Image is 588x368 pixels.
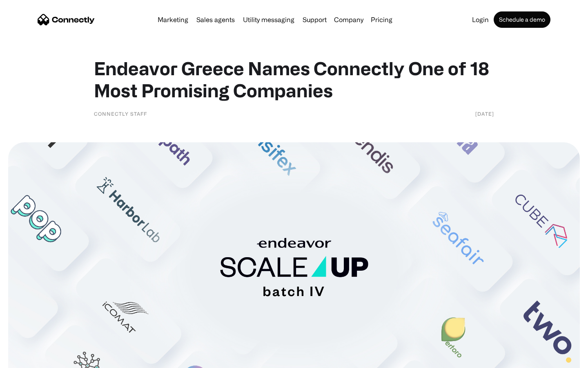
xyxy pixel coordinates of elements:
[94,110,147,118] div: Connectly Staff
[8,354,49,365] aside: Language selected: English
[367,16,396,23] a: Pricing
[334,14,363,25] div: Company
[94,57,494,101] h1: Endeavor Greece Names Connectly One of 18 Most Promising Companies
[154,16,192,23] a: Marketing
[299,16,330,23] a: Support
[16,354,49,365] ul: Language list
[240,16,298,23] a: Utility messaging
[193,16,238,23] a: Sales agents
[469,16,492,23] a: Login
[475,110,494,118] div: [DATE]
[494,11,550,28] a: Schedule a demo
